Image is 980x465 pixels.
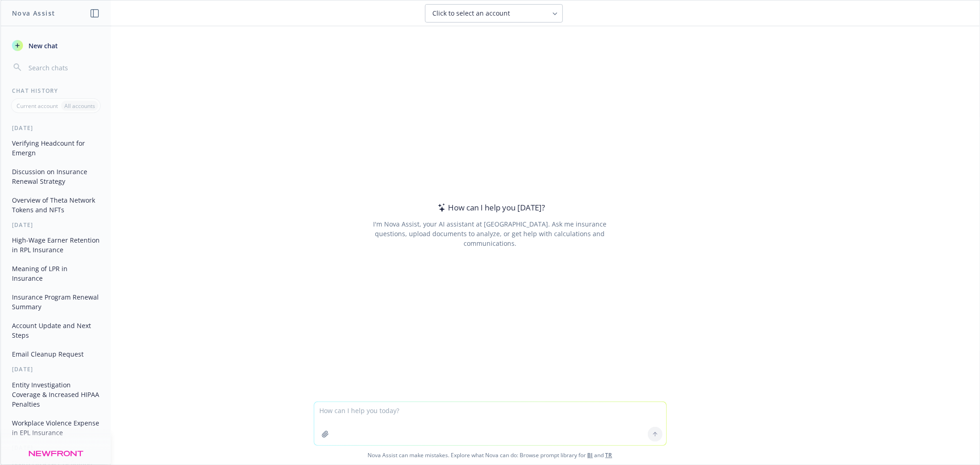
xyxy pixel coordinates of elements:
[1,221,111,229] div: [DATE]
[606,451,612,459] a: TR
[8,415,103,440] button: Workplace Violence Expense in EPL Insurance
[8,346,103,362] button: Email Cleanup Request
[8,377,103,412] button: Entity Investigation Coverage & Increased HIPAA Penalties
[1,444,111,452] div: [DATE]
[1,124,111,132] div: [DATE]
[435,202,545,214] div: How can I help you [DATE]?
[12,8,55,18] h1: Nova Assist
[8,289,103,314] button: Insurance Program Renewal Summary
[8,318,103,343] button: Account Update and Next Steps
[1,365,111,373] div: [DATE]
[8,136,103,160] button: Verifying Headcount for Emergn
[27,41,58,51] span: New chat
[8,232,103,257] button: High-Wage Earner Retention in RPL Insurance
[433,9,510,18] span: Click to select an account
[425,4,563,23] button: Click to select an account
[8,261,103,286] button: Meaning of LPR in Insurance
[1,87,111,95] div: Chat History
[588,451,593,459] a: BI
[361,219,619,248] div: I'm Nova Assist, your AI assistant at [GEOGRAPHIC_DATA]. Ask me insurance questions, upload docum...
[4,446,976,465] span: Nova Assist can make mistakes. Explore what Nova can do: Browse prompt library for and
[64,102,95,110] p: All accounts
[8,193,103,217] button: Overview of Theta Network Tokens and NFTs
[8,164,103,189] button: Discussion on Insurance Renewal Strategy
[27,61,100,74] input: Search chats
[17,102,58,110] p: Current account
[8,37,103,54] button: New chat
